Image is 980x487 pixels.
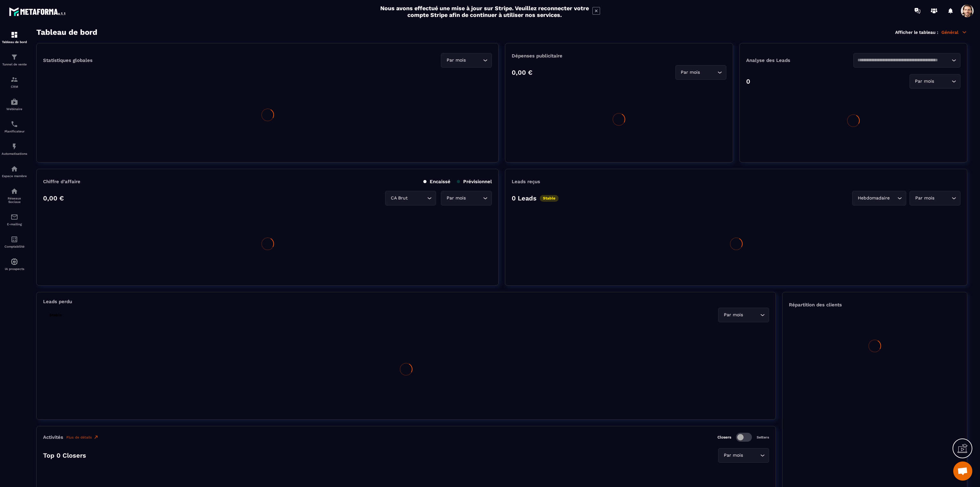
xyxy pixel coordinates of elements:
[512,53,726,59] p: Dépenses publicitaire
[914,195,936,202] span: Par mois
[43,452,86,459] p: Top 0 Closers
[852,191,906,206] div: Search for option
[789,302,961,308] p: Répartition des clients
[423,179,450,184] p: Encaissé
[2,49,27,71] a: formationformationTunnel de vente
[43,194,64,202] p: 0,00 €
[744,452,759,459] input: Search for option
[2,245,27,248] p: Comptabilité
[744,311,759,318] input: Search for option
[11,76,18,83] img: formation
[2,222,27,226] p: E-mailing
[540,195,559,202] p: Stable
[936,195,950,202] input: Search for option
[2,40,27,44] p: Tableau de bord
[2,26,27,49] a: formationformationTableau de bord
[2,267,27,271] p: IA prospects
[11,31,18,39] img: formation
[2,160,27,183] a: automationsautomationsEspace membre
[914,78,936,85] span: Par mois
[11,98,18,106] img: automations
[953,461,972,481] a: Mở cuộc trò chuyện
[702,69,716,76] input: Search for option
[441,191,492,206] div: Search for option
[512,69,532,76] p: 0,00 €
[757,435,769,439] p: Setters
[746,78,750,85] p: 0
[856,195,891,202] span: Hebdomadaire
[11,258,18,266] img: automations
[2,130,27,133] p: Planificateur
[11,187,18,195] img: social-network
[857,57,950,64] input: Search for option
[467,195,481,202] input: Search for option
[2,152,27,155] p: Automatisations
[467,57,481,64] input: Search for option
[2,63,27,66] p: Tunnel de vente
[722,452,744,459] span: Par mois
[2,231,27,253] a: accountantaccountantComptabilité
[2,93,27,116] a: automationsautomationsWebinaire
[457,179,492,184] p: Prévisionnel
[2,116,27,138] a: schedulerschedulerPlanificateur
[389,195,409,202] span: CA Brut
[2,183,27,208] a: social-networksocial-networkRéseaux Sociaux
[891,195,896,202] input: Search for option
[722,311,744,318] span: Par mois
[445,195,467,202] span: Par mois
[679,69,702,76] span: Par mois
[717,435,731,439] p: Closers
[445,57,467,64] span: Par mois
[11,53,18,61] img: formation
[46,312,65,318] p: Stable
[380,5,589,18] h2: Nous avons effectué une mise à jour sur Stripe. Veuillez reconnecter votre compte Stripe afin de ...
[11,165,18,173] img: automations
[909,74,961,89] div: Search for option
[941,29,967,35] p: Général
[512,194,537,202] p: 0 Leads
[9,6,66,17] img: logo
[2,107,27,111] p: Webinaire
[11,120,18,128] img: scheduler
[2,208,27,231] a: emailemailE-mailing
[11,213,18,221] img: email
[43,434,63,440] p: Activités
[895,30,938,35] p: Afficher le tableau :
[441,53,492,68] div: Search for option
[93,435,99,440] img: narrow-up-right-o.6b7c60e2.svg
[2,71,27,93] a: formationformationCRM
[2,197,27,204] p: Réseaux Sociaux
[936,78,950,85] input: Search for option
[909,191,961,206] div: Search for option
[675,65,726,80] div: Search for option
[718,308,769,322] div: Search for option
[409,195,426,202] input: Search for option
[718,448,769,463] div: Search for option
[2,85,27,88] p: CRM
[746,57,853,63] p: Analyse des Leads
[512,179,540,184] p: Leads reçus
[11,143,18,150] img: automations
[385,191,436,206] div: Search for option
[36,28,97,37] h3: Tableau de bord
[43,299,72,304] p: Leads perdu
[2,174,27,178] p: Espace membre
[11,236,18,243] img: accountant
[66,435,99,440] a: Plus de détails
[43,179,80,184] p: Chiffre d’affaire
[853,53,961,68] div: Search for option
[2,138,27,160] a: automationsautomationsAutomatisations
[43,57,93,63] p: Statistiques globales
